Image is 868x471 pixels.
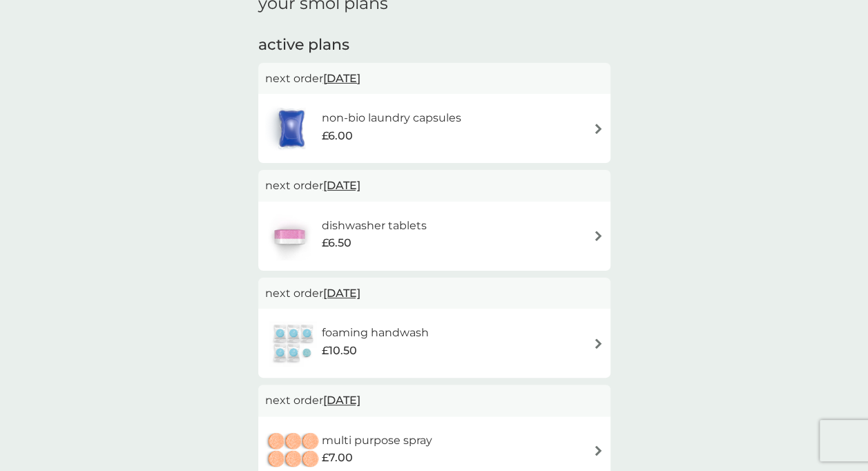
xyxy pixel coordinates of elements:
[265,177,604,195] p: next order
[323,172,360,199] span: [DATE]
[322,449,353,467] span: £7.00
[322,324,429,342] h6: foaming handwash
[321,217,426,235] h6: dishwasher tablets
[593,445,604,456] img: arrow right
[265,392,604,410] p: next order
[323,387,360,414] span: [DATE]
[265,70,604,88] p: next order
[321,234,351,252] span: £6.50
[265,104,318,153] img: non-bio laundry capsules
[323,280,360,307] span: [DATE]
[322,342,357,360] span: £10.50
[593,338,604,349] img: arrow right
[265,285,604,302] p: next order
[593,124,604,134] img: arrow right
[321,109,461,127] h6: non-bio laundry capsules
[265,212,314,260] img: dishwasher tablets
[265,319,322,367] img: foaming handwash
[321,127,352,145] span: £6.00
[593,231,604,241] img: arrow right
[322,432,432,450] h6: multi purpose spray
[323,65,360,92] span: [DATE]
[258,35,610,56] h2: active plans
